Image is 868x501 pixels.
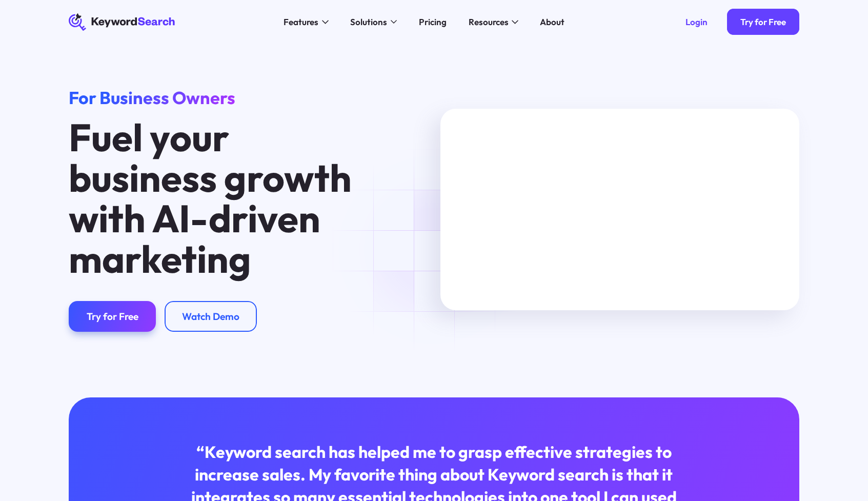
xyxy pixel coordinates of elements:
[534,13,572,31] a: About
[540,15,564,29] div: About
[350,15,387,29] div: Solutions
[672,9,720,35] a: Login
[87,310,138,323] div: Try for Free
[69,301,155,332] a: Try for Free
[69,117,383,279] h1: Fuel your business growth with AI-driven marketing
[727,9,799,35] a: Try for Free
[69,87,235,109] span: For Business Owners
[182,310,239,323] div: Watch Demo
[685,16,708,27] div: Login
[440,109,799,311] iframe: KeywordSearch Homepage Welcome
[412,13,453,31] a: Pricing
[284,15,318,29] div: Features
[469,15,509,29] div: Resources
[419,15,447,29] div: Pricing
[740,16,786,27] div: Try for Free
